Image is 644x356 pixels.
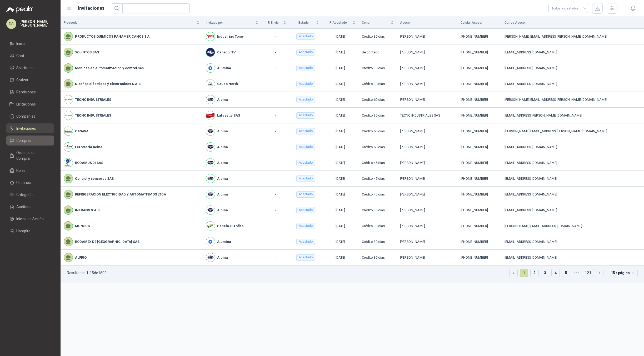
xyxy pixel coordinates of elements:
[505,176,641,181] div: [EMAIL_ADDRESS][DOMAIN_NAME]
[461,81,498,87] div: [PHONE_NUMBER]
[461,50,498,55] div: [PHONE_NUMBER]
[265,20,282,25] span: F. Envío
[505,34,641,39] div: [PERSON_NAME][EMAIL_ADDRESS][PERSON_NAME][DOMAIN_NAME]
[275,145,276,149] span: -
[362,34,394,39] div: Crédito 30 días
[64,111,73,120] img: Company Logo
[75,239,139,244] b: RODAMEX DE [GEOGRAPHIC_DATA] SAS
[531,269,538,277] a: 2
[461,176,498,181] div: [PHONE_NUMBER]
[461,192,498,197] div: [PHONE_NUMBER]
[362,66,394,71] div: Crédito 30 días
[362,160,394,166] div: Crédito 45 días
[296,191,315,198] div: Aceptado
[552,269,560,277] a: 4
[400,81,454,87] div: [PERSON_NAME]
[336,129,345,133] span: [DATE]
[362,20,390,25] span: Cond.
[562,269,570,277] a: 5
[362,81,394,87] div: Crédito 30 días
[206,64,215,72] img: Company Logo
[400,97,454,102] div: [PERSON_NAME]
[608,269,638,277] div: tamaño de página
[275,208,276,212] span: -
[16,101,36,107] span: Licitaciones
[336,113,345,117] span: [DATE]
[206,79,215,88] img: Company Logo
[217,81,238,87] b: Grupo North
[296,33,315,40] div: Aceptado
[75,113,111,118] b: TECNO INDUSTRIALES
[217,192,228,197] b: Alpina
[505,192,641,197] div: [EMAIL_ADDRESS][DOMAIN_NAME]
[461,208,498,213] div: [PHONE_NUMBER]
[400,113,454,118] div: TECNO INDUSTRIALES SAS
[275,177,276,180] span: -
[275,240,276,244] span: -
[461,144,498,150] div: [PHONE_NUMBER]
[572,269,581,277] span: •••
[336,66,345,70] span: [DATE]
[296,254,315,261] div: Aceptado
[461,160,498,166] div: [PHONE_NUMBER]
[336,208,345,212] span: [DATE]
[16,216,44,222] span: Inicios de Sesión
[6,19,16,29] div: DS
[505,144,641,150] div: [EMAIL_ADDRESS][DOMAIN_NAME]
[6,166,54,176] a: Roles
[6,111,54,121] a: Compañías
[400,223,454,229] div: [PERSON_NAME]
[505,50,641,55] div: [EMAIL_ADDRESS][DOMAIN_NAME]
[400,176,454,181] div: [PERSON_NAME]
[217,208,228,213] b: Alpina
[206,20,254,25] span: Invitado por
[206,222,215,230] img: Company Logo
[505,81,641,87] div: [EMAIL_ADDRESS][DOMAIN_NAME]
[206,111,215,120] img: Company Logo
[16,168,26,173] span: Roles
[64,158,73,167] img: Company Logo
[217,144,228,150] b: Alpina
[16,180,31,185] span: Usuarios
[75,160,103,166] b: RODAMUNDI SAS
[75,192,166,197] b: REFRIGERACION ELECTRICIDAD Y AUTOMATISMOS LTDA
[505,255,641,260] div: [EMAIL_ADDRESS][DOMAIN_NAME]
[206,206,215,214] img: Company Logo
[6,178,54,188] a: Usuarios
[61,17,203,29] th: Proveedor
[400,208,454,213] div: [PERSON_NAME]
[275,82,276,86] span: -
[400,129,454,134] div: [PERSON_NAME]
[217,239,231,244] b: Alumina
[400,239,454,244] div: [PERSON_NAME]
[611,269,635,277] span: 15 / página
[595,269,603,277] button: right
[206,95,215,104] img: Company Logo
[461,239,498,244] div: [PHONE_NUMBER]
[336,98,345,102] span: [DATE]
[217,34,244,39] b: Industrias Tomy
[75,176,114,181] b: Control y sensores SAS
[562,269,570,277] li: 5
[510,269,517,277] button: left
[16,150,49,161] span: Órdenes de Compra
[400,160,454,166] div: [PERSON_NAME]
[362,129,394,134] div: Crédito 60 días
[217,160,228,166] b: Alpina
[206,253,215,262] img: Company Logo
[461,113,498,118] div: [PHONE_NUMBER]
[206,158,215,167] img: Company Logo
[362,97,394,102] div: Crédito 60 días
[362,176,394,181] div: Crédito 45 días
[262,17,289,29] th: F. Envío
[362,223,394,229] div: Crédito 30 días
[275,224,276,228] span: -
[75,144,102,150] b: Ferretería Reina
[530,269,539,277] li: 2
[64,127,73,136] img: Company Logo
[572,269,581,277] li: 5 páginas siguientes
[505,97,641,102] div: [PERSON_NAME][EMAIL_ADDRESS][PERSON_NAME][DOMAIN_NAME]
[461,255,498,260] div: [PHONE_NUMBER]
[6,6,33,13] img: Logo peakr
[595,269,603,277] li: Página siguiente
